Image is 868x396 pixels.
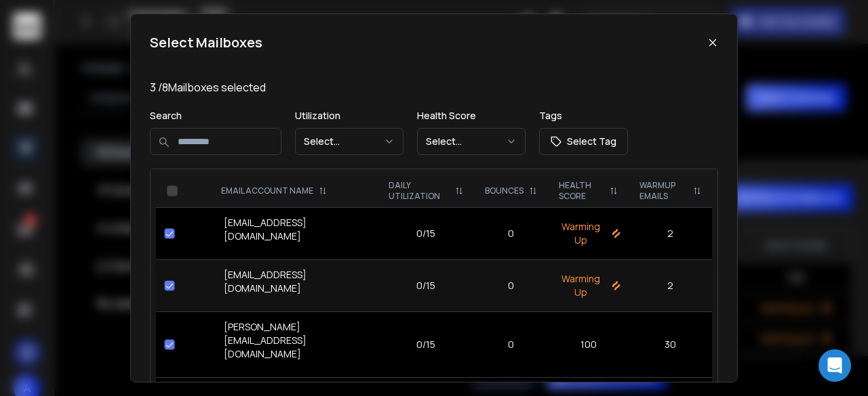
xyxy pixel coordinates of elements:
button: Select... [417,128,526,155]
p: 3 / 8 Mailboxes selected [150,79,718,95]
p: Utilization [295,109,403,123]
button: Select... [295,128,403,155]
p: Search [150,109,281,123]
p: Tags [539,109,628,123]
h1: Select Mailboxes [150,33,262,52]
div: Open Intercom Messenger [818,349,851,382]
button: Select Tag [539,128,628,155]
p: Health Score [417,109,526,123]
